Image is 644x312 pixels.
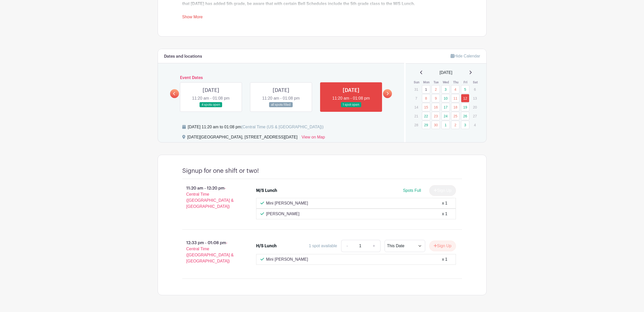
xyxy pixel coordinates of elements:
a: 25 [451,112,459,120]
p: 13 [471,94,479,102]
a: 9 [432,94,440,102]
a: 1 [422,85,430,93]
div: x 1 [442,256,447,262]
a: 10 [441,94,450,102]
a: 1 [441,121,450,129]
a: 2 [451,121,459,129]
p: 20 [471,103,479,111]
a: 15 [422,103,430,111]
a: 23 [432,112,440,120]
p: 6 [471,85,479,93]
div: M/S Lunch [256,188,277,194]
p: 27 [471,112,479,120]
th: Thu [451,80,461,85]
a: View on Map [302,134,325,142]
p: Mini [PERSON_NAME] [266,200,308,206]
p: Mini [PERSON_NAME] [266,256,308,262]
p: 21 [412,112,420,120]
th: Fri [461,80,471,85]
a: 18 [451,103,459,111]
div: H/S Lunch [256,243,277,249]
a: 19 [461,103,469,111]
h6: Event Dates [179,75,383,80]
a: 2 [432,85,440,93]
th: Tue [431,80,441,85]
th: Sun [412,80,422,85]
a: 24 [441,112,450,120]
th: Mon [422,80,432,85]
p: 28 [412,121,420,129]
div: [DATE][GEOGRAPHIC_DATA], [STREET_ADDRESS][DATE] [187,134,298,142]
p: 31 [412,85,420,93]
div: x 1 [442,211,447,217]
th: Wed [441,80,451,85]
a: 16 [432,103,440,111]
p: 7 [412,94,420,102]
a: 8 [422,94,430,102]
th: Sat [470,80,480,85]
a: 3 [461,121,469,129]
h6: Dates and locations [164,54,202,59]
div: 1 spot available [309,243,337,249]
span: - Central Time ([GEOGRAPHIC_DATA] & [GEOGRAPHIC_DATA]) [186,241,234,263]
a: - [341,240,353,252]
a: 30 [432,121,440,129]
p: 12:33 pm - 01:08 pm [174,238,248,266]
p: 11:20 am - 12:20 pm [174,183,248,212]
span: Spots Full [403,188,421,193]
a: Show More [182,15,203,21]
a: 5 [461,85,469,93]
span: (Central Time (US & [GEOGRAPHIC_DATA])) [241,125,324,129]
a: 29 [422,121,430,129]
a: 11 [451,94,459,102]
a: Hide Calendar [451,54,480,58]
h4: Signup for one shift or two! [182,167,259,175]
p: [PERSON_NAME] [266,211,300,217]
div: [DATE] 11:20 am to 01:08 pm [188,124,324,130]
div: x 1 [442,200,447,206]
a: 17 [441,103,450,111]
p: 4 [471,121,479,129]
a: 3 [441,85,450,93]
a: 26 [461,112,469,120]
a: 4 [451,85,459,93]
span: [DATE] [440,70,452,76]
a: + [368,240,380,252]
p: 14 [412,103,420,111]
span: - Central Time ([GEOGRAPHIC_DATA] & [GEOGRAPHIC_DATA]) [186,186,234,209]
a: 12 [461,94,469,102]
a: 22 [422,112,430,120]
button: Sign Up [429,241,456,251]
